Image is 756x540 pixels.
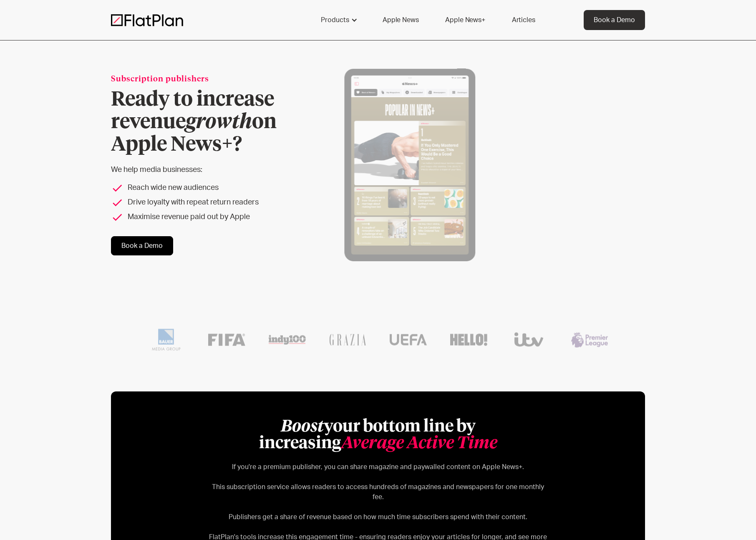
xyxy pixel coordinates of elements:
li: Maximise revenue paid out by Apple [111,212,303,223]
h2: your bottom line by increasing [207,419,549,452]
h1: Ready to increase revenue on Apple News+? [111,88,303,156]
a: Book a Demo [111,236,173,255]
a: Articles [502,10,545,30]
div: Book a Demo [594,15,635,25]
a: Apple News [373,10,428,30]
div: Subscription publishers [111,74,303,85]
p: We help media businesses: [111,164,303,176]
li: Reach wide new audiences [111,182,303,194]
a: Apple News+ [435,10,495,30]
a: Book a Demo [584,10,645,30]
em: Boost [281,419,324,435]
div: Products [311,10,366,30]
li: Drive loyalty with repeat return readers [111,197,303,208]
em: growth [186,112,252,132]
em: Average Active Time [341,435,497,452]
div: Products [321,15,349,25]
